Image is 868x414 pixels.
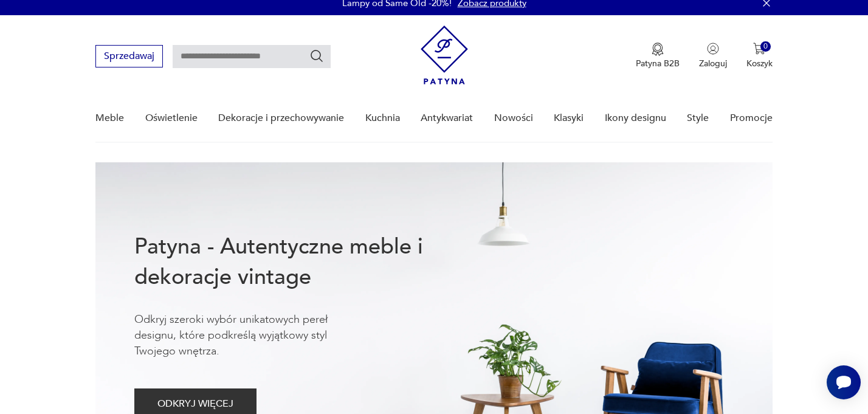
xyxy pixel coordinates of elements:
a: Ikona medaluPatyna B2B [636,43,680,69]
a: Ikony designu [605,95,666,142]
a: Sprzedawaj [95,53,163,61]
button: Sprzedawaj [95,45,163,67]
a: Promocje [730,95,773,142]
button: 0Koszyk [746,43,773,69]
a: Antykwariat [421,95,473,142]
button: Szukaj [309,49,324,63]
p: Zaloguj [699,58,727,69]
button: Zaloguj [699,43,727,69]
a: Dekoracje i przechowywanie [218,95,344,142]
iframe: Smartsupp widget button [827,365,861,399]
a: Nowości [494,95,533,142]
p: Odkryj szeroki wybór unikatowych pereł designu, które podkreślą wyjątkowy styl Twojego wnętrza. [134,312,365,359]
a: Kuchnia [365,95,400,142]
a: ODKRYJ WIĘCEJ [134,401,257,409]
a: Oświetlenie [145,95,198,142]
a: Klasyki [554,95,584,142]
a: Meble [95,95,124,142]
img: Ikonka użytkownika [707,43,719,55]
h1: Patyna - Autentyczne meble i dekoracje vintage [134,232,463,292]
a: Style [687,95,709,142]
button: Patyna B2B [636,43,680,69]
p: Koszyk [746,58,773,69]
p: Patyna B2B [636,58,680,69]
img: Patyna - sklep z meblami i dekoracjami vintage [421,26,468,85]
div: 0 [760,41,771,52]
img: Ikona koszyka [753,43,765,55]
img: Ikona medalu [652,43,664,56]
